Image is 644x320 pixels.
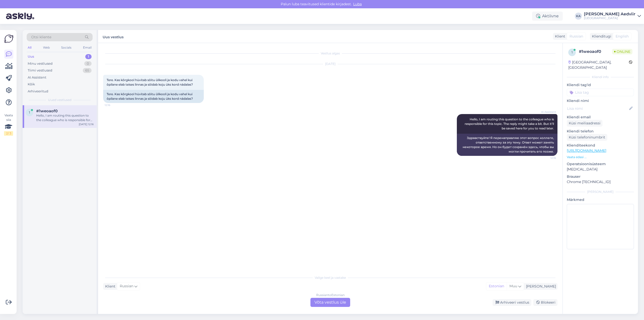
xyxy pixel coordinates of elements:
span: Online [612,49,632,54]
div: Hello, I am routing this question to the colleague who is responsible for this topic. The reply m... [36,113,94,122]
div: Klient [553,34,565,39]
div: [DATE] [103,62,557,66]
p: Chrome [TECHNICAL_ID] [567,179,634,185]
div: 0 [84,61,92,66]
div: Võta vestlus üle [310,298,350,307]
div: Estonian [486,282,507,290]
div: Uus [28,54,34,59]
span: Russian [120,283,133,289]
p: [MEDICAL_DATA] [567,167,634,172]
div: # 1weoaof0 [579,49,612,55]
div: 65 [83,68,92,73]
p: Kliendi nimi [567,98,634,103]
div: Kliendi info [567,75,634,79]
div: Klient [103,284,115,289]
p: Klienditeekond [567,143,634,148]
div: All [27,44,32,51]
span: #1weoaof0 [36,109,58,113]
div: Kõik [28,82,35,87]
div: [PERSON_NAME] Aedviir [584,12,635,16]
div: [PERSON_NAME] [524,284,556,289]
div: KA [575,13,582,20]
a: [PERSON_NAME] Aedviir[GEOGRAPHIC_DATA] [584,12,641,20]
div: Email [82,44,93,51]
div: 2 / 3 [4,131,13,136]
div: Minu vestlused [28,61,53,66]
div: Küsi telefoninumbrit [567,134,607,141]
input: Lisa nimi [567,106,628,111]
div: Aktiivne [532,12,563,21]
div: Tiimi vestlused [28,68,52,73]
div: Russian to Estonian [316,293,345,297]
span: 12:16 [537,156,556,160]
span: English [616,34,629,39]
div: Blokeeri [533,299,557,306]
div: AI Assistent [28,75,46,80]
div: Küsi meiliaadressi [567,120,602,127]
input: Lisa tag [567,89,634,96]
span: 12:16 [105,103,124,107]
div: Arhiveeritud [28,89,48,94]
span: 1 [572,50,573,54]
span: 1 [29,111,30,114]
span: Muu [509,284,517,288]
div: Valige keel ja vastake [103,275,557,280]
div: Vestlus algas [103,51,557,56]
div: [DATE] 12:16 [79,122,94,126]
div: Arhiveeri vestlus [493,299,531,306]
div: [GEOGRAPHIC_DATA] [584,16,635,20]
div: [PERSON_NAME] [567,190,634,194]
img: Askly Logo [4,34,14,44]
p: Kliendi telefon [567,129,634,134]
div: Klienditugi [590,34,611,39]
div: Vaata siia [4,113,13,136]
span: Otsi kliente [31,34,51,40]
span: Luba [352,2,363,6]
div: Web [42,44,51,51]
p: Märkmed [567,197,634,202]
a: [URL][DOMAIN_NAME] [567,148,606,153]
p: Kliendi tag'id [567,82,634,88]
div: 1 [85,54,92,59]
p: Vaata edasi ... [567,155,634,159]
div: Здравствуйте! Я перенаправляю этот вопрос коллеге, ответственному за эту тему. Ответ может занять... [457,134,557,156]
div: Socials [60,44,72,51]
span: AI Assistent [537,110,556,114]
p: Brauser [567,174,634,179]
p: Operatsioonisüsteem [567,161,634,167]
div: Tere. Kas kõrgkool hüvitab sõitu ûlikooli ja kodu vahel kui õpilane elab teises linnas ja sõidab ... [103,90,204,103]
div: [GEOGRAPHIC_DATA], [GEOGRAPHIC_DATA] [568,60,629,70]
span: Hello, I am routing this question to the colleague who is responsible for this topic. The reply m... [465,117,555,130]
span: Tere. Kas kõrgkool hüvitab sõitu ûlikooli ja kodu vahel kui õpilane elab teises linnas ja sõidab ... [107,78,193,86]
span: Russian [570,34,583,39]
label: Uus vestlus [103,33,124,40]
p: Kliendi email [567,115,634,120]
span: Uued vestlused [48,98,71,102]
